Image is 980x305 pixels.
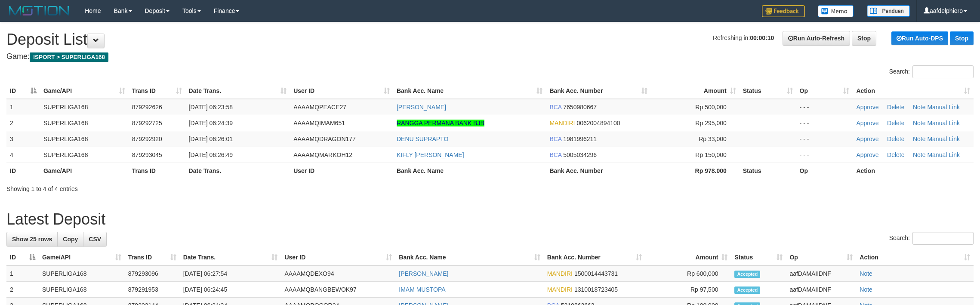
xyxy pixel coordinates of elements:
img: Button%20Memo.svg [818,5,854,17]
th: Game/API: activate to sort column ascending [39,250,125,265]
th: ID: activate to sort column descending [6,83,40,99]
span: CSV [89,236,101,243]
th: Trans ID: activate to sort column ascending [125,250,180,265]
a: Note [913,120,926,126]
th: Op: activate to sort column ascending [796,83,853,99]
a: Delete [887,104,904,111]
td: 879291953 [125,282,180,298]
a: Stop [852,31,876,46]
th: Date Trans. [185,163,290,179]
td: SUPERLIGA168 [40,99,129,115]
th: Action: activate to sort column ascending [856,250,974,265]
a: CSV [83,232,107,246]
td: Rp 600,000 [645,265,731,282]
span: AAAAMQMARKOH12 [293,151,352,158]
label: Search: [889,65,974,78]
input: Search: [912,232,974,245]
a: Manual Link [927,104,960,111]
th: Game/API: activate to sort column ascending [40,83,129,99]
span: 879293045 [132,151,162,158]
td: 3 [6,131,40,147]
span: [DATE] 06:24:39 [189,120,233,126]
td: AAAAMQDEXO94 [281,265,395,282]
th: User ID: activate to sort column ascending [290,83,393,99]
h4: Game: [6,52,974,61]
span: [DATE] 06:26:49 [189,151,233,158]
th: Op: activate to sort column ascending [786,250,856,265]
span: 879292626 [132,104,162,111]
td: 1 [6,99,40,115]
th: Op [796,163,853,179]
a: Approve [856,136,878,142]
span: Show 25 rows [12,236,52,243]
span: AAAAMQIMAM651 [293,120,345,126]
th: Bank Acc. Name: activate to sort column ascending [393,83,546,99]
span: [DATE] 06:26:01 [189,136,233,142]
span: Accepted [734,287,760,294]
td: [DATE] 06:24:45 [180,282,281,298]
label: Search: [889,232,974,245]
a: Copy [57,232,83,246]
td: 2 [6,115,40,131]
span: MANDIRI [547,270,573,277]
a: Run Auto-Refresh [783,31,850,46]
th: Status [740,163,796,179]
th: Bank Acc. Number: activate to sort column ascending [546,83,651,99]
th: Trans ID [129,163,185,179]
td: aafDAMAIIDNF [786,282,856,298]
span: Refreshing in: [713,34,774,41]
span: Rp 295,000 [695,120,726,126]
td: 4 [6,147,40,163]
a: Note [913,136,926,142]
td: SUPERLIGA168 [40,115,129,131]
h1: Latest Deposit [6,211,974,228]
span: [DATE] 06:23:58 [189,104,233,111]
div: Showing 1 to 4 of 4 entries [6,181,402,193]
a: Note [913,104,926,111]
td: - - - [796,147,853,163]
h1: Deposit List [6,31,974,48]
a: Delete [887,136,904,142]
td: 879293096 [125,265,180,282]
th: ID [6,163,40,179]
span: Copy 1981996211 to clipboard [563,136,597,142]
th: Bank Acc. Number [546,163,651,179]
span: ISPORT > SUPERLIGA168 [30,52,108,62]
a: Approve [856,120,878,126]
td: Rp 97,500 [645,282,731,298]
a: Note [913,151,926,158]
span: Copy 7650980667 to clipboard [563,104,597,111]
th: Bank Acc. Number: activate to sort column ascending [544,250,645,265]
span: 879292725 [132,120,162,126]
span: Copy 1500014443731 to clipboard [574,270,618,277]
img: Feedback.jpg [762,5,805,17]
th: Game/API [40,163,129,179]
td: SUPERLIGA168 [39,282,125,298]
th: Action: activate to sort column ascending [853,83,974,99]
a: DENU SUPRAPTO [397,136,448,142]
span: Copy 0062004894100 to clipboard [576,120,620,126]
a: Approve [856,104,878,111]
a: Delete [887,120,904,126]
a: RANGGA PERMANA BANK BJB [397,120,484,126]
span: Copy 1310018723405 to clipboard [574,286,618,293]
span: AAAAMQDRAGON177 [293,136,356,142]
th: Rp 978.000 [651,163,740,179]
td: 2 [6,282,39,298]
span: AAAAMQPEACE27 [293,104,346,111]
a: [PERSON_NAME] [399,270,448,277]
a: Approve [856,151,878,158]
td: [DATE] 06:27:54 [180,265,281,282]
th: Bank Acc. Name: activate to sort column ascending [395,250,544,265]
span: Copy 5005034296 to clipboard [563,151,597,158]
th: Date Trans.: activate to sort column ascending [185,83,290,99]
a: Delete [887,151,904,158]
th: User ID: activate to sort column ascending [281,250,395,265]
span: MANDIRI [549,120,575,126]
a: [PERSON_NAME] [397,104,446,111]
span: Rp 33,000 [699,136,727,142]
a: Manual Link [927,151,960,158]
td: - - - [796,131,853,147]
span: Rp 500,000 [695,104,726,111]
th: Bank Acc. Name [393,163,546,179]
